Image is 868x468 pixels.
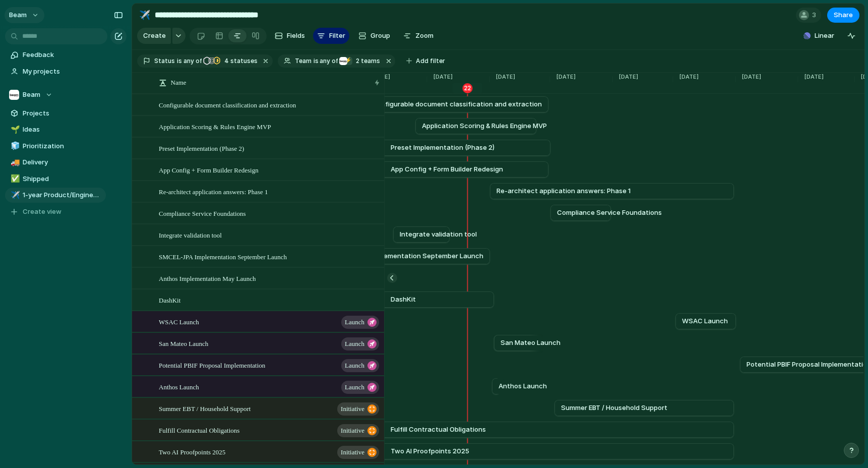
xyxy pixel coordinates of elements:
span: DashKit [391,295,416,305]
span: Share [834,10,853,20]
button: 🚚 [9,157,19,167]
span: Anthos Launch [159,381,199,392]
span: initiative [341,402,364,416]
a: Projects [5,106,106,121]
button: isany of [175,55,204,67]
a: Application Scoring & Rules Engine MVP [422,119,530,134]
span: Feedback [23,50,102,60]
span: Re-architect application answers: Phase 1 [497,186,631,196]
span: statuses [221,56,258,66]
span: initiative [341,424,364,438]
span: Preset Implementation (Phase 2) [391,143,494,153]
button: 🧊 [9,141,19,151]
span: My projects [23,67,102,77]
button: Zoom [399,28,438,44]
button: launch [341,337,379,350]
span: Summer EBT / Household Support [561,403,667,413]
span: any of [182,56,202,66]
div: 🌱 [11,124,18,136]
span: is [177,56,182,66]
div: ✈️1-year Product/Engineering Roadmap [5,188,106,203]
div: 🚚 [11,157,18,168]
span: Compliance Service Foundations [159,207,246,219]
span: WSAC Launch [682,316,728,326]
span: Integrate validation tool [400,229,477,240]
button: isany of [312,55,340,67]
a: Configurable document classification and extraction [371,97,542,112]
button: Linear [799,28,838,43]
span: Prioritization [23,141,102,151]
span: San Mateo Launch [159,337,208,349]
button: ✅ [9,174,19,184]
span: launch [345,315,364,329]
button: Group [353,28,395,44]
span: San Mateo Launch [501,338,561,348]
a: 🌱Ideas [5,122,106,137]
span: Filter [329,31,345,41]
span: 3 [812,10,819,20]
button: initiative [337,446,379,459]
button: Beam [5,7,44,23]
a: Re-architect application answers: Phase 1 [497,184,727,199]
button: launch [341,316,379,329]
span: Summer EBT / Household Support [159,402,251,414]
a: Feedback [5,47,106,63]
a: ✅Shipped [5,171,106,187]
span: [DATE] [427,73,456,81]
div: ⚡ [344,57,352,65]
button: Filter [313,28,349,44]
span: any of [319,56,338,66]
span: Two AI Proofpoints 2025 [391,446,469,456]
button: Share [827,8,859,23]
button: ✈️ [137,7,153,23]
span: Compliance Service Foundations [557,208,662,218]
span: Group [370,31,390,41]
a: San Mateo Launch [501,335,536,350]
span: Team [295,56,312,66]
span: Beam [9,10,27,20]
button: launch [341,359,379,372]
a: My projects [5,64,106,79]
span: Create [143,31,166,41]
span: teams [353,56,380,66]
span: 2 [353,57,361,65]
span: App Config + Form Builder Redesign [159,164,259,175]
span: [DATE] [798,73,827,81]
span: 4 [221,57,230,65]
span: DashKit [159,294,180,306]
span: SMCEL-JPA Implementation September Launch [159,251,287,262]
button: Beam [5,87,106,102]
span: Zoom [415,31,433,41]
div: ✈️ [11,190,18,201]
button: launch [341,381,379,394]
a: Preset Implementation (Phase 2) [374,140,544,155]
span: Beam [23,90,40,100]
span: 1-year Product/Engineering Roadmap [23,190,102,200]
span: Fulfill Contractual Obligations [391,425,486,435]
span: Create view [23,207,61,217]
span: [DATE] [550,73,579,81]
span: is [314,56,319,66]
span: Anthos Implementation May Launch [159,272,256,284]
span: launch [345,380,364,394]
div: ✅ [11,173,18,185]
span: Configurable document classification and extraction [372,99,542,109]
span: Two AI Proofpoints 2025 [159,446,225,457]
span: App Config + Form Builder Redesign [391,164,503,174]
a: 🚚Delivery [5,155,106,170]
span: Status [154,56,175,66]
span: Shipped [23,174,102,184]
span: Fields [287,31,305,41]
span: Projects [23,108,102,119]
button: Add filter [400,54,451,68]
a: DashKit [301,292,487,307]
span: Ideas [23,125,102,135]
span: Preset Implementation (Phase 2) [159,142,244,154]
span: [DATE] [736,73,764,81]
div: 🧊Prioritization [5,139,106,154]
span: Application Scoring & Rules Engine MVP [159,121,271,132]
button: Create [137,28,171,44]
a: App Config + Form Builder Redesign [371,162,542,177]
